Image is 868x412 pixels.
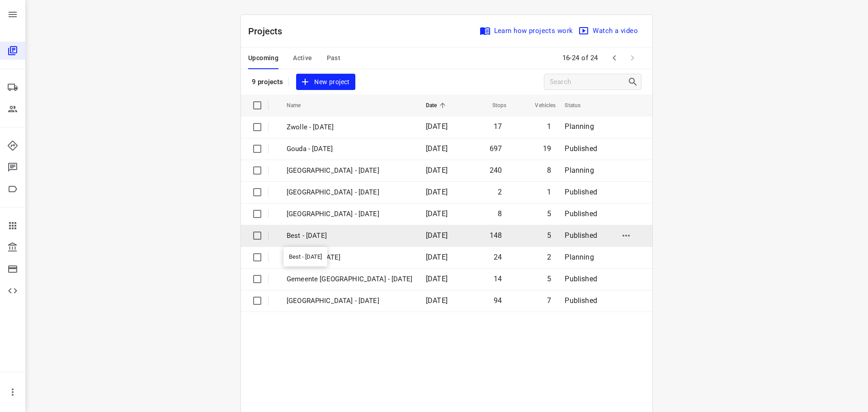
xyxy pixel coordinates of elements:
[627,76,641,87] div: Search
[426,100,449,111] span: Date
[490,231,502,240] span: 148
[287,166,412,176] p: Zwolle - Thursday
[523,100,556,111] span: Vehicles
[287,274,412,284] p: Gemeente Rotterdam - Wednesday
[494,253,502,261] span: 24
[550,75,627,89] input: Search projects
[490,144,502,153] span: 697
[287,122,412,133] p: Zwolle - Friday
[565,275,597,283] span: Published
[287,231,412,241] p: Best - [DATE]
[481,100,507,111] span: Stops
[547,253,551,261] span: 2
[565,122,594,131] span: Planning
[426,188,448,196] span: [DATE]
[547,209,551,218] span: 5
[287,296,412,306] p: Gemeente Rotterdam - Tuesday
[565,296,597,305] span: Published
[547,275,551,283] span: 5
[287,252,412,263] p: Drachten - Thursday
[565,100,592,111] span: Status
[426,166,448,175] span: [DATE]
[426,231,448,240] span: [DATE]
[287,100,313,111] span: Name
[565,144,597,153] span: Published
[565,209,597,218] span: Published
[605,49,623,67] span: Previous Page
[565,188,597,196] span: Published
[547,122,551,131] span: 1
[296,74,355,90] button: New project
[547,166,551,175] span: 8
[252,78,283,86] p: 9 projects
[426,122,448,131] span: [DATE]
[547,231,551,240] span: 5
[565,166,594,175] span: Planning
[547,188,551,196] span: 1
[426,209,448,218] span: [DATE]
[327,52,341,64] span: Past
[248,52,278,64] span: Upcoming
[543,144,551,153] span: 19
[623,49,642,67] span: Next Page
[302,76,349,88] span: New project
[287,187,412,198] p: Antwerpen - Thursday
[498,188,502,196] span: 2
[565,231,597,240] span: Published
[498,209,502,218] span: 8
[426,253,448,261] span: [DATE]
[547,296,551,305] span: 7
[490,166,502,175] span: 240
[293,52,312,64] span: Active
[426,275,448,283] span: [DATE]
[565,253,594,261] span: Planning
[494,122,502,131] span: 17
[494,275,502,283] span: 14
[287,144,412,154] p: Gouda - Thursday
[426,144,448,153] span: [DATE]
[494,296,502,305] span: 94
[287,209,412,219] p: Gemeente Rotterdam - Thursday
[248,24,290,38] p: Projects
[559,48,602,68] span: 16-24 of 24
[426,296,448,305] span: [DATE]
